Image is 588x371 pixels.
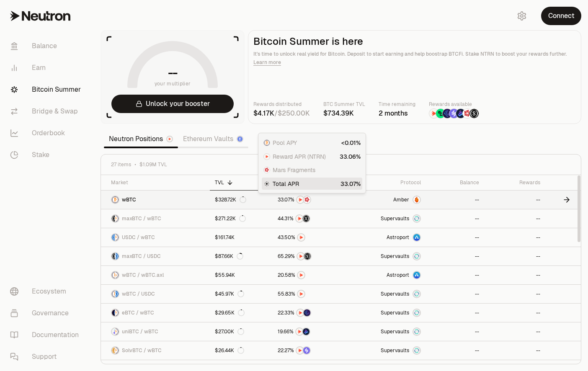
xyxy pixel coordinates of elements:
[215,309,245,316] div: $29.65K
[215,272,235,278] div: $55.94K
[253,36,576,47] h2: Bitcoin Summer is here
[426,341,485,360] a: --
[101,285,210,303] a: wBTC LogoUSDC LogowBTC / USDC
[303,215,309,222] img: Structured Points
[167,137,172,142] img: Neutron Logo
[323,100,365,108] p: BTC Summer TVL
[278,196,345,204] button: NTRNMars Fragments
[111,161,131,168] span: 27 items
[215,196,246,203] div: $328.72K
[484,228,545,247] a: --
[413,196,420,203] img: Amber
[413,309,420,316] img: Supervaults
[278,290,345,298] button: NTRN
[215,328,244,335] div: $27.00K
[484,266,545,284] a: --
[122,253,161,260] span: maxBTC / USDC
[381,291,409,297] span: Supervaults
[273,285,350,303] a: NTRN
[122,215,161,222] span: maxBTC / wBTC
[484,285,545,303] a: --
[215,291,244,297] div: $45.97K
[215,215,246,222] div: $271.22K
[381,309,409,316] span: Supervaults
[296,328,303,335] img: NTRN
[168,66,178,80] h1: --
[101,266,210,284] a: wBTC LogowBTC.axl LogowBTC / wBTC.axl
[426,322,485,341] a: --
[449,109,459,118] img: Solv Points
[484,247,545,265] a: --
[116,291,119,297] img: USDC Logo
[426,209,485,228] a: --
[210,285,273,303] a: $45.97K
[484,322,545,341] a: --
[381,328,409,335] span: Supervaults
[273,166,315,174] span: Mars Fragments
[101,322,210,341] a: uniBTC LogowBTC LogouniBTC / wBTC
[297,253,304,260] img: NTRN
[122,328,158,335] span: uniBTC / wBTC
[112,347,115,354] img: SolvBTC Logo
[253,50,576,67] p: It's time to unlock real yield for Bitcoin. Deposit to start earning and help boostrap BTCFi. Sta...
[3,324,90,346] a: Documentation
[273,139,297,147] span: Pool APY
[484,209,545,228] a: --
[155,80,191,88] span: your multiplier
[3,122,90,144] a: Orderbook
[387,234,409,241] span: Astroport
[273,266,350,284] a: NTRN
[122,309,154,316] span: eBTC / wBTC
[210,228,273,247] a: $161.74K
[413,215,420,222] img: Supervaults
[278,233,345,242] button: NTRN
[101,191,210,209] a: wBTC LogowBTC
[116,253,119,260] img: USDC Logo
[122,196,136,203] span: wBTC
[3,346,90,368] a: Support
[426,304,485,322] a: --
[101,228,210,247] a: USDC LogowBTC LogoUSDC / wBTC
[303,328,309,335] img: Bedrock Diamonds
[273,228,350,247] a: NTRN
[253,100,310,108] p: Rewards distributed
[484,191,545,209] a: --
[122,347,162,354] span: SolvBTC / wBTC
[111,179,205,186] div: Market
[354,179,420,186] div: Protocol
[489,179,540,186] div: Rewards
[116,272,119,278] img: wBTC.axl Logo
[379,108,415,119] div: 2 months
[116,328,119,335] img: wBTC Logo
[104,131,178,147] a: Neutron Positions
[3,79,90,100] a: Bitcoin Summer
[426,247,485,265] a: --
[139,161,167,168] span: $1.09M TVL
[297,309,304,316] img: NTRN
[463,109,472,118] img: Mars Fragments
[273,209,350,228] a: NTRNStructured Points
[426,266,485,284] a: --
[116,234,119,241] img: wBTC Logo
[237,137,242,142] img: Ethereum Logo
[278,271,345,279] button: NTRN
[413,291,420,297] img: Supervaults
[116,215,119,222] img: wBTC Logo
[413,347,420,354] img: Supervaults
[304,309,310,316] img: EtherFi Points
[112,215,115,222] img: maxBTC Logo
[304,253,311,260] img: Structured Points
[3,281,90,302] a: Ecosystem
[122,234,155,241] span: USDC / wBTC
[101,247,210,265] a: maxBTC LogoUSDC LogomaxBTC / USDC
[264,167,270,173] img: Mars Fragments
[112,291,115,297] img: wBTC Logo
[215,234,235,241] div: $161.74K
[112,309,115,316] img: eBTC Logo
[3,302,90,324] a: Governance
[469,109,479,118] img: Structured Points
[3,35,90,57] a: Balance
[278,214,345,223] button: NTRNStructured Points
[122,291,155,297] span: wBTC / USDC
[297,196,304,203] img: NTRN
